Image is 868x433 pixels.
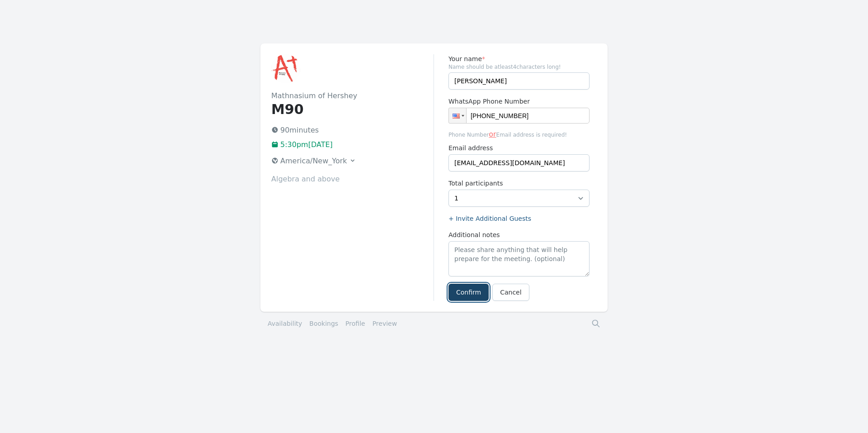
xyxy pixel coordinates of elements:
button: Confirm [448,284,489,301]
button: America/New_York [268,154,360,168]
p: Algebra and above [271,174,434,185]
label: + Invite Additional Guests [448,214,590,223]
span: Phone Number Email address is required! [448,129,590,140]
span: Name should be atleast 4 characters long! [448,63,590,71]
input: Enter name (required) [448,72,590,90]
a: Profile [345,319,365,328]
a: Cancel [492,284,529,301]
label: Total participants [448,179,590,188]
label: Your name [448,54,590,63]
h2: Mathnasium of Hershey [271,90,434,101]
div: United States: + 1 [449,108,466,123]
label: Email address [448,143,590,152]
input: you@example.com [448,154,590,171]
label: WhatsApp Phone Number [448,97,590,106]
h1: M90 [271,101,434,118]
p: 5:30pm[DATE] [271,139,434,150]
a: Bookings [309,319,338,328]
input: 1 (702) 123-4567 [448,108,590,124]
label: Additional notes [448,230,590,239]
img: Mathnasium of Hershey [271,54,300,83]
span: or [489,130,496,138]
p: 90 minutes [271,125,434,136]
a: Preview [373,320,397,327]
a: Availability [268,319,302,328]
